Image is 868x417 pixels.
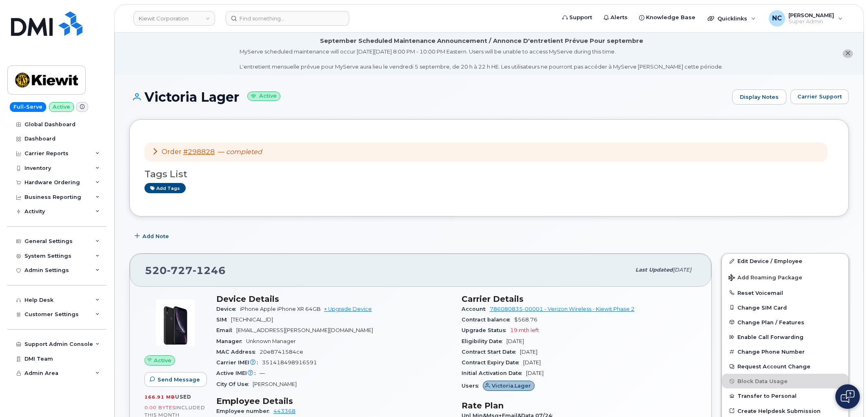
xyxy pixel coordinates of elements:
span: [DATE] [526,370,544,376]
span: Contract Start Date [462,349,520,355]
h3: Carrier Details [462,294,697,304]
div: September Scheduled Maintenance Announcement / Annonce D'entretient Prévue Pour septembre [320,37,643,45]
span: Enable Call Forwarding [737,334,804,340]
span: $568.76 [514,317,537,323]
a: Victoria.Lager [483,383,535,389]
em: completed [226,148,262,156]
span: [DATE] [506,338,524,344]
button: Enable Call Forwarding [722,330,848,344]
span: [DATE] [520,349,537,355]
span: Active IMEI [216,370,260,376]
h3: Rate Plan [462,401,697,410]
span: Manager [216,338,246,344]
span: iPhone Apple iPhone XR 64GB [240,306,321,312]
span: used [175,394,191,400]
span: Order [162,148,182,156]
button: Change SIM Card [722,300,848,315]
span: [DATE] [673,267,691,273]
button: Block Data Usage [722,374,848,388]
span: Email [216,327,236,333]
span: City Of Use [216,381,253,387]
span: Change Plan / Features [737,319,804,325]
span: [PERSON_NAME] [253,381,297,387]
span: Account [462,306,490,312]
span: [EMAIL_ADDRESS][PERSON_NAME][DOMAIN_NAME] [236,327,373,333]
span: 166.91 MB [144,394,175,400]
span: Last updated [635,267,673,273]
button: Transfer to Personal [722,388,848,403]
span: Active [154,357,171,364]
button: Change Plan / Features [722,315,848,330]
img: Open chat [841,390,855,403]
span: Contract balance [462,317,514,323]
span: — [218,148,262,156]
button: Carrier Support [790,89,849,104]
span: Unknown Manager [246,338,296,344]
span: — [260,370,265,376]
button: Change Phone Number [722,344,848,359]
span: 727 [167,264,193,277]
a: Display Notes [732,89,786,105]
span: Contract Expiry Date [462,359,523,366]
button: Add Roaming Package [722,269,848,285]
span: Users [462,383,483,389]
span: Send Message [158,376,200,384]
span: 20e8741584ce [260,349,303,355]
h1: Victoria Lager [129,90,728,104]
span: Initial Activation Date [462,370,526,376]
a: Add tags [144,183,186,193]
button: Send Message [144,372,207,387]
a: Edit Device / Employee [722,254,848,268]
span: Carrier IMEI [216,359,262,366]
span: [DATE] [523,359,541,366]
small: Active [247,91,280,101]
a: #298828 [183,148,215,156]
span: Upgrade Status [462,327,510,333]
span: 19 mth left [510,327,539,333]
span: Victoria.Lager [492,382,531,390]
span: 1246 [193,264,226,277]
button: Reset Voicemail [722,285,848,300]
div: MyServe scheduled maintenance will occur [DATE][DATE] 8:00 PM - 10:00 PM Eastern. Users will be u... [240,48,723,71]
span: 520 [145,264,226,277]
span: SIM [216,317,231,323]
a: 443368 [273,408,295,414]
h3: Tags List [144,169,834,179]
span: Eligibility Date [462,338,506,344]
button: Request Account Change [722,359,848,374]
a: + Upgrade Device [324,306,372,312]
span: Carrier Support [797,93,842,100]
span: 0.00 Bytes [144,405,175,410]
span: [TECHNICAL_ID] [231,317,273,323]
button: close notification [843,49,853,58]
button: Add Note [129,229,176,243]
h3: Device Details [216,294,452,304]
span: Device [216,306,240,312]
h3: Employee Details [216,396,452,406]
img: image20231002-3703462-1qb80zy.jpeg [151,298,200,347]
span: Employee number [216,408,273,414]
span: Add Roaming Package [728,274,802,282]
span: 351418498916591 [262,359,317,366]
span: Add Note [142,232,169,240]
span: MAC Address [216,349,260,355]
a: 786080835-00001 - Verizon Wireless - Kiewit Phase 2 [490,306,635,312]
